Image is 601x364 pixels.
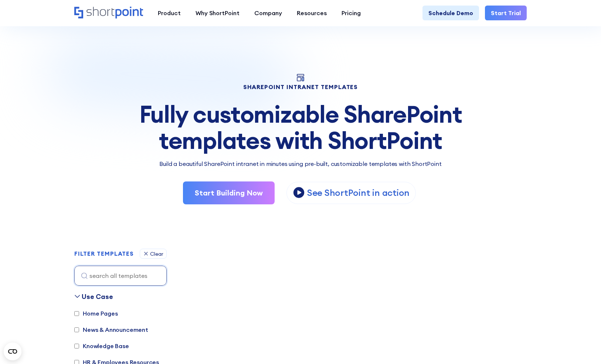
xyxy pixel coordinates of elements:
[286,182,416,204] a: open lightbox
[158,8,181,17] div: Product
[150,6,188,20] a: Product
[254,8,282,17] div: Company
[247,6,289,20] a: Company
[183,181,275,204] a: Start Building Now
[196,8,240,17] div: Why ShortPoint
[74,341,129,350] label: Knowledge Base
[74,325,148,334] label: News & Announcement
[289,6,334,20] a: Resources
[74,344,79,348] input: Knowledge Base
[342,8,361,17] div: Pricing
[74,266,167,286] input: search all templates
[150,251,163,256] div: Clear
[188,6,247,20] a: Why ShortPoint
[74,327,79,332] input: News & Announcement
[74,309,118,318] label: Home Pages
[422,6,479,20] a: Schedule Demo
[82,292,113,302] div: Use Case
[297,8,327,17] div: Resources
[564,329,601,364] iframe: Chat Widget
[485,6,527,20] a: Start Trial
[74,159,527,168] p: Build a beautiful SharePoint intranet in minutes using pre-built, customizable templates with Sho...
[334,6,368,20] a: Pricing
[307,187,410,198] p: See ShortPoint in action
[74,101,527,153] div: Fully customizable SharePoint templates with ShortPoint
[74,84,527,89] h1: SHAREPOINT INTRANET TEMPLATES
[4,343,21,360] button: Open CMP widget
[74,311,79,316] input: Home Pages
[74,251,134,257] h2: FILTER TEMPLATES
[74,7,143,19] a: Home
